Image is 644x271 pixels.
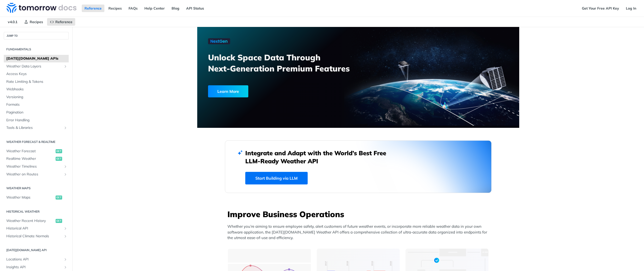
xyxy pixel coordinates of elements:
[63,172,67,176] button: Show subpages for Weather on Routes
[169,5,182,12] a: Blog
[4,63,69,70] a: Weather Data LayersShow subpages for Weather Data Layers
[4,209,69,214] h2: Historical Weather
[4,163,69,170] a: Weather TimelinesShow subpages for Weather Timelines
[4,47,69,52] h2: Fundamentals
[4,155,69,163] a: Realtime Weatherget
[579,5,622,12] a: Get Your Free API Key
[6,95,67,100] span: Versioning
[6,234,62,239] span: Historical Climate Normals
[4,86,69,93] a: Webhooks
[6,125,62,130] span: Tools & Libraries
[47,18,75,26] a: Reference
[208,85,333,97] a: Learn More
[56,157,62,161] span: get
[7,3,76,13] img: Tomorrow.io Weather API Docs
[6,64,62,69] span: Weather Data Layers
[4,256,69,263] a: Locations APIShow subpages for Locations API
[56,149,62,153] span: get
[6,110,67,115] span: Pagination
[6,195,54,200] span: Weather Maps
[63,265,67,269] button: Show subpages for Insights API
[6,102,67,107] span: Formats
[21,18,46,26] a: Recipes
[4,101,69,108] a: Formats
[623,5,639,12] a: Log In
[227,209,492,220] h3: Improve Business Operations
[208,38,230,44] img: NextGen
[6,218,54,223] span: Weather Recent History
[4,225,69,232] a: Historical APIShow subpages for Historical API
[4,263,69,271] a: Insights APIShow subpages for Insights API
[6,257,62,262] span: Locations API
[6,71,67,76] span: Access Keys
[4,109,69,116] a: Pagination
[6,172,62,177] span: Weather on Routes
[5,18,20,26] span: v4.0.1
[30,20,43,24] span: Recipes
[82,5,104,12] a: Reference
[142,5,168,12] a: Help Center
[6,149,54,154] span: Weather Forecast
[63,126,67,130] button: Show subpages for Tools & Libraries
[4,32,69,40] button: JUMP TO
[208,85,248,97] div: Learn More
[126,5,140,12] a: FAQs
[4,124,69,132] a: Tools & LibrariesShow subpages for Tools & Libraries
[55,20,72,24] span: Reference
[6,79,67,84] span: Rate Limiting & Tokens
[4,140,69,144] h2: Weather Forecast & realtime
[4,117,69,124] a: Error Handling
[4,171,69,178] a: Weather on RoutesShow subpages for Weather on Routes
[63,234,67,238] button: Show subpages for Historical Climate Normals
[106,5,125,12] a: Recipes
[4,186,69,190] h2: Weather Maps
[6,164,62,169] span: Weather Timelines
[63,64,67,68] button: Show subpages for Weather Data Layers
[4,78,69,86] a: Rate Limiting & Tokens
[4,217,69,225] a: Weather Recent Historyget
[245,172,308,184] a: Start Building via LLM
[4,70,69,78] a: Access Keys
[4,194,69,201] a: Weather Mapsget
[6,156,54,161] span: Realtime Weather
[6,56,67,61] span: [DATE][DOMAIN_NAME] APIs
[56,196,62,200] span: get
[6,226,62,231] span: Historical API
[63,226,67,230] button: Show subpages for Historical API
[208,52,364,74] h3: Unlock Space Data Through Next-Generation Premium Features
[6,265,62,270] span: Insights API
[183,5,207,12] a: API Status
[63,165,67,169] button: Show subpages for Weather Timelines
[4,248,69,252] h2: [DATE][DOMAIN_NAME] API
[56,219,62,223] span: get
[4,147,69,155] a: Weather Forecastget
[6,87,67,92] span: Webhooks
[6,118,67,123] span: Error Handling
[63,257,67,261] button: Show subpages for Locations API
[245,149,394,165] h2: Integrate and Adapt with the World’s Best Free LLM-Ready Weather API
[4,55,69,62] a: [DATE][DOMAIN_NAME] APIs
[4,93,69,101] a: Versioning
[4,233,69,240] a: Historical Climate NormalsShow subpages for Historical Climate Normals
[227,224,492,241] p: Whether you’re aiming to ensure employee safety, alert customers of future weather events, or inc...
